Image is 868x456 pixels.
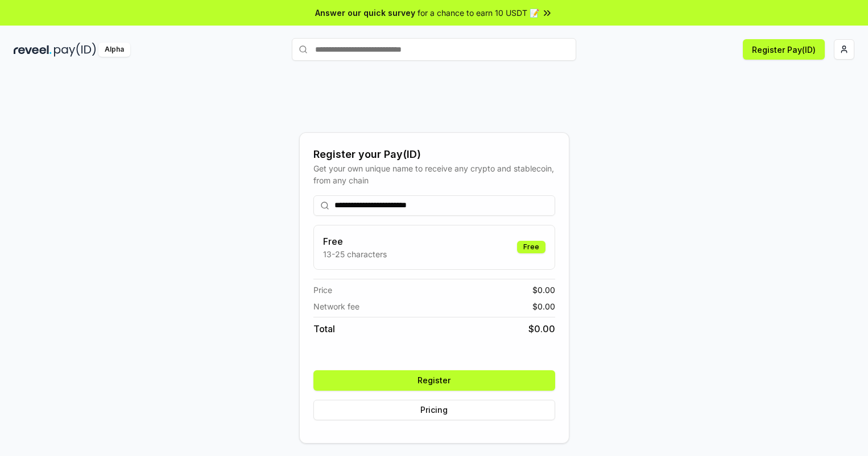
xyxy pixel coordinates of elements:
[418,7,539,19] span: for a chance to earn 10 USDT 📝
[54,43,96,57] img: pay_id
[323,235,387,248] h3: Free
[532,284,555,296] span: $ 0.00
[313,300,359,312] span: Network fee
[313,162,555,186] div: Get your own unique name to receive any crypto and stablecoin, from any chain
[323,248,387,260] p: 13-25 characters
[315,7,415,19] span: Answer our quick survey
[313,400,555,420] button: Pricing
[313,322,335,336] span: Total
[313,147,555,162] div: Register your Pay(ID)
[313,284,332,296] span: Price
[98,43,130,57] div: Alpha
[528,322,555,336] span: $ 0.00
[517,241,545,253] div: Free
[313,370,555,391] button: Register
[532,300,555,312] span: $ 0.00
[14,43,52,57] img: reveel_dark
[743,39,825,60] button: Register Pay(ID)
